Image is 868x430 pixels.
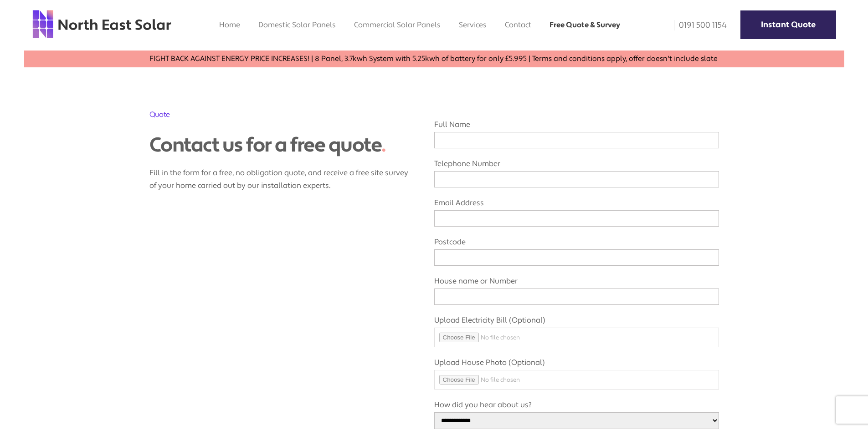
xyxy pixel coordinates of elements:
input: Postcode [434,249,719,266]
input: Full Name [434,132,719,148]
label: Full Name [434,120,719,144]
a: Home [219,20,240,30]
a: Instant Quote [740,10,836,39]
img: north east solar logo [32,9,172,39]
a: Contact [505,20,531,30]
span: . [381,132,386,158]
input: Telephone Number [434,171,719,187]
input: House name or Number [434,288,719,305]
label: How did you hear about us? [434,400,719,425]
a: 0191 500 1154 [668,20,727,30]
label: Upload House Photo (Optional) [434,358,719,384]
img: phone icon [674,20,674,30]
label: Postcode [434,237,719,261]
input: Upload Electricity Bill (Optional) [434,328,719,347]
label: Telephone Number [434,159,719,183]
a: Commercial Solar Panels [354,20,441,30]
a: Services [459,20,487,30]
input: Upload House Photo (Optional) [434,370,719,390]
a: Domestic Solar Panels [258,20,336,30]
a: Free Quote & Survey [550,20,620,30]
select: How did you hear about us? [434,412,719,429]
div: Contact us for a free quote [149,133,411,157]
label: Email Address [434,198,719,222]
input: Email Address [434,210,719,227]
h2: Quote [149,109,411,120]
label: Upload Electricity Bill (Optional) [434,315,719,342]
label: House name or Number [434,276,719,300]
p: Fill in the form for a free, no obligation quote, and receive a free site survey of your home car... [149,157,411,192]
